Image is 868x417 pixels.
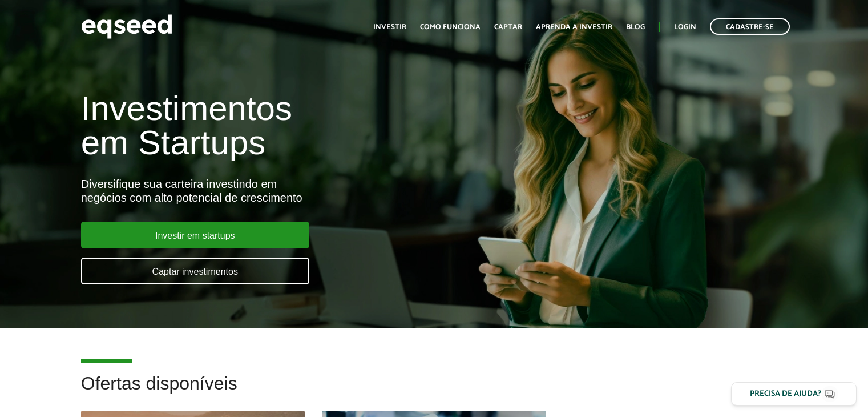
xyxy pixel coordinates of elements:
[373,23,406,31] a: Investir
[710,18,790,35] a: Cadastre-se
[81,91,498,160] h1: Investimentos em Startups
[420,23,481,31] a: Como funciona
[81,177,498,205] div: Diversifique sua carteira investindo em negócios com alto potencial de crescimento
[81,374,788,411] h2: Ofertas disponíveis
[81,258,309,284] a: Captar investimentos
[536,23,612,31] a: Aprenda a investir
[81,222,309,248] a: Investir em startups
[494,23,522,31] a: Captar
[626,23,645,31] a: Blog
[81,11,172,42] img: EqSeed
[674,23,696,31] a: Login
